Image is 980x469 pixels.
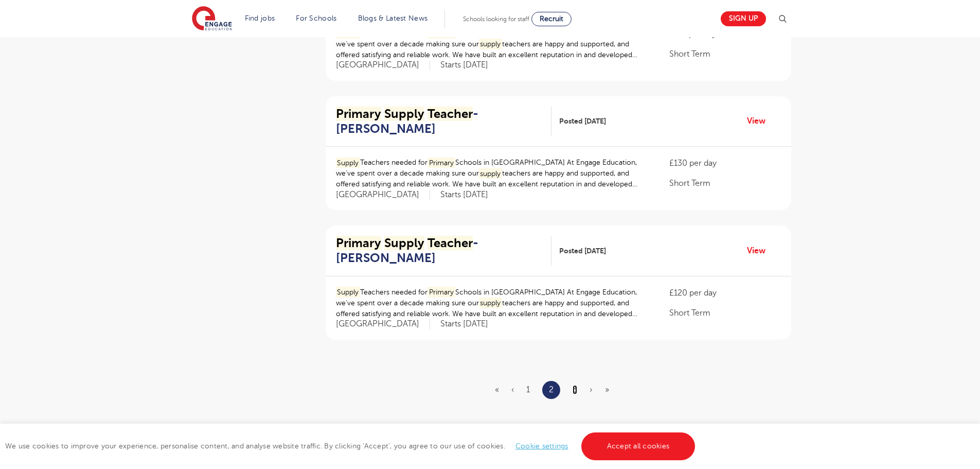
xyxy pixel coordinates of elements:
mark: Supply [384,107,424,121]
p: Short Term [669,177,780,189]
h2: - [PERSON_NAME] [336,236,543,266]
a: Recruit [531,12,572,26]
span: Recruit [540,15,563,23]
p: Starts [DATE] [440,319,488,329]
a: Blogs & Latest News [358,14,428,22]
a: For Schools [296,14,336,22]
mark: Teacher [427,107,473,121]
img: Engage Education [192,6,232,32]
span: Schools looking for staff [463,15,529,23]
a: 3 [573,385,577,394]
a: Last [605,385,609,394]
p: Short Term [669,307,780,319]
a: Primary Supply Teacher- [PERSON_NAME] [336,236,551,266]
mark: supply [479,39,503,49]
p: £130 per day [669,157,780,169]
span: [GEOGRAPHIC_DATA] [336,60,430,71]
h2: - [PERSON_NAME] [336,107,543,136]
a: Cookie settings [515,442,568,450]
mark: Primary [427,158,455,168]
a: Primary Supply Teacher- [PERSON_NAME] [336,107,551,136]
p: Starts [DATE] [440,189,488,200]
mark: Teacher [427,236,473,250]
p: Short Term [669,48,780,60]
span: Posted [DATE] [559,116,606,127]
span: [GEOGRAPHIC_DATA] [336,189,430,200]
p: Teachers needed for Schools in [GEOGRAPHIC_DATA] At Engage Education, we’ve spent over a decade m... [336,287,649,319]
a: First [495,385,499,394]
mark: Supply [336,158,361,168]
p: Teachers needed for Schools in [GEOGRAPHIC_DATA] At Engage Education, we’ve spent over a decade m... [336,28,649,60]
mark: Primary [336,236,381,250]
a: 1 [526,385,530,394]
mark: Primary [427,287,455,298]
span: We use cookies to improve your experience, personalise content, and analyse website traffic. By c... [5,442,698,450]
p: Teachers needed for Schools in [GEOGRAPHIC_DATA] At Engage Education, we’ve spent over a decade m... [336,157,649,189]
p: Starts [DATE] [440,60,488,71]
span: Posted [DATE] [559,246,606,256]
a: Next [590,385,593,394]
mark: Supply [384,236,424,250]
a: Sign up [721,11,766,26]
a: 2 [549,383,554,396]
mark: supply [479,168,503,179]
mark: supply [479,298,503,308]
p: £120 per day [669,287,780,299]
a: Find jobs [245,14,275,22]
a: View [747,114,773,128]
a: View [747,244,773,257]
a: Accept all cookies [581,432,696,460]
a: Previous [511,385,514,394]
mark: Primary [336,107,381,121]
mark: Supply [336,287,361,298]
span: [GEOGRAPHIC_DATA] [336,319,430,329]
